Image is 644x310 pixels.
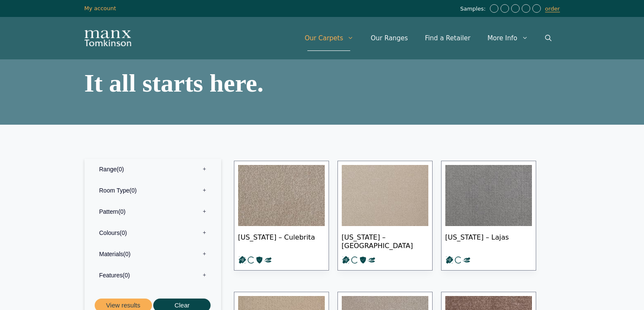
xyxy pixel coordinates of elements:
h1: It all starts here. [84,70,318,96]
a: Open Search Bar [537,25,560,51]
label: Colours [91,222,215,243]
span: 0 [129,187,137,194]
span: [US_STATE] – Lajas [445,226,532,256]
label: Features [91,265,215,286]
a: [US_STATE] – Lajas [441,161,536,271]
label: Range [91,159,215,180]
span: 0 [120,229,127,236]
img: Manx Tomkinson [84,30,131,46]
label: Room Type [91,180,215,201]
a: Our Ranges [362,25,416,51]
a: More Info [479,25,536,51]
a: Our Carpets [296,25,363,51]
a: [US_STATE] – [GEOGRAPHIC_DATA] [337,161,433,271]
span: 0 [123,251,130,257]
span: [US_STATE] – [GEOGRAPHIC_DATA] [342,226,428,256]
span: [US_STATE] – Culebrita [238,226,325,256]
span: Samples: [460,6,488,13]
label: Pattern [91,201,215,222]
span: 0 [118,208,126,215]
span: 0 [123,272,130,279]
span: 0 [117,166,124,173]
label: Materials [91,243,215,265]
a: [US_STATE] – Culebrita [234,161,329,271]
a: My account [84,5,116,11]
a: order [545,6,560,12]
a: Find a Retailer [416,25,479,51]
nav: Primary [296,25,560,51]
